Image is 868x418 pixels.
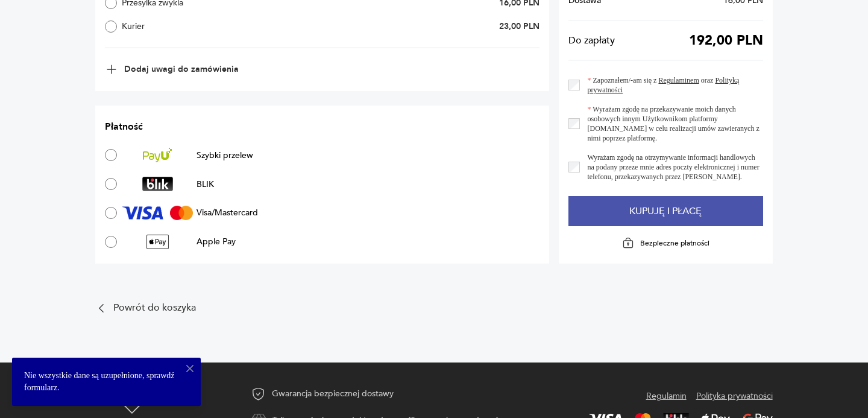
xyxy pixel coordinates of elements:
[95,302,549,314] a: Powrót do koszyka
[499,21,539,32] p: 23,00 PLN
[105,21,117,33] input: Kurier
[113,304,196,312] p: Powrót do koszyka
[122,206,193,220] img: Visa/Mastercard
[197,150,253,161] p: Szybki przelew
[587,76,739,94] a: Polityką prywatności
[197,236,236,247] p: Apple Pay
[105,178,117,190] input: BLIKBLIK
[580,75,763,95] label: Zapoznałem/-am się z oraz
[622,237,634,249] img: Ikona kłódki
[696,389,773,404] a: Polityka prywatności
[568,36,615,45] span: Do zapłaty
[251,387,266,401] img: Ikona gwarancji
[105,207,117,219] input: Visa/MastercardVisa/Mastercard
[143,148,172,162] img: Szybki przelew
[142,177,173,191] img: BLIK
[105,149,117,161] input: Szybki przelewSzybki przelew
[197,179,214,190] p: BLIK
[580,104,763,143] label: Wyrażam zgodę na przekazywanie moich danych osobowych innym Użytkownikom platformy [DOMAIN_NAME] ...
[105,21,289,33] label: Kurier
[689,36,763,45] span: 192,00 PLN
[105,120,539,133] h2: Płatność
[272,387,394,401] p: Gwarancja bezpiecznej dostawy
[105,63,239,76] button: Dodaj uwagi do zamówienia
[640,238,709,248] p: Bezpieczne płatności
[105,236,117,248] input: Apple PayApple Pay
[146,235,169,249] img: Apple Pay
[12,358,201,406] div: Nie wszystkie dane są uzupełnione, sprawdź formularz.
[580,153,763,182] label: Wyrażam zgodę na otrzymywanie informacji handlowych na podany przeze mnie adres poczty elektronic...
[658,76,699,84] a: Regulaminem
[568,196,763,226] button: Kupuję i płacę
[646,389,687,404] a: Regulamin
[197,207,258,218] p: Visa/Mastercard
